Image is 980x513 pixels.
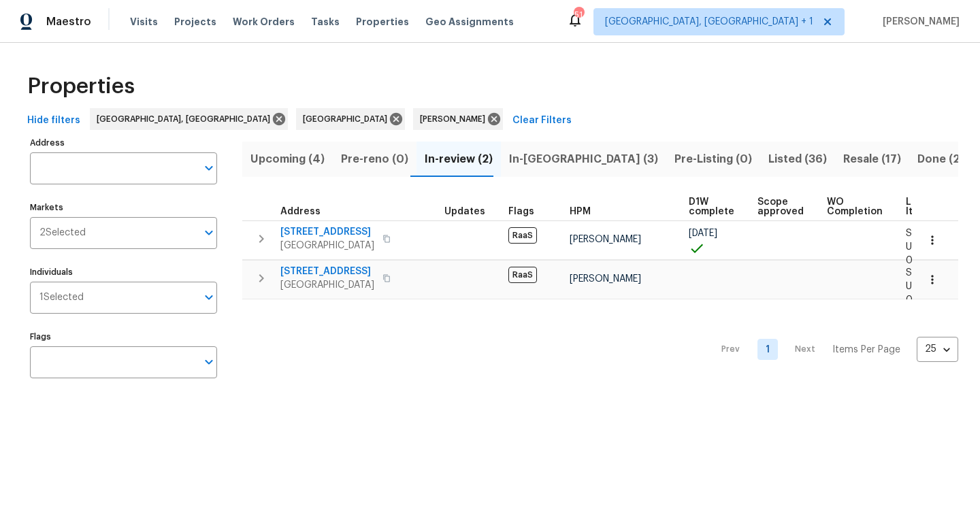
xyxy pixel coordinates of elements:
[90,108,288,130] div: [GEOGRAPHIC_DATA], [GEOGRAPHIC_DATA]
[906,268,938,278] span: Sent: 0
[199,223,218,242] button: Open
[570,274,641,284] span: [PERSON_NAME]
[130,15,158,29] span: Visits
[757,339,778,360] a: Goto page 1
[30,333,217,341] label: Flags
[877,15,960,29] span: [PERSON_NAME]
[280,207,321,216] span: Address
[843,150,901,169] span: Resale (17)
[233,15,295,29] span: Work Orders
[30,139,217,147] label: Address
[508,227,537,244] span: RaaS
[27,80,135,93] span: Properties
[46,15,91,29] span: Maestro
[280,239,374,252] span: [GEOGRAPHIC_DATA]
[832,343,900,357] p: Items Per Page
[280,225,374,239] span: [STREET_ADDRESS]
[674,150,752,169] span: Pre-Listing (0)
[22,108,86,133] button: Hide filters
[174,15,216,29] span: Projects
[303,112,393,126] span: [GEOGRAPHIC_DATA]
[689,229,717,238] span: [DATE]
[30,203,217,212] label: Markets
[917,150,976,169] span: Done (291)
[199,288,218,307] button: Open
[420,112,491,126] span: [PERSON_NAME]
[508,267,537,283] span: RaaS
[906,229,938,238] span: Sent: 0
[356,15,409,29] span: Properties
[280,278,374,292] span: [GEOGRAPHIC_DATA]
[425,15,514,29] span: Geo Assignments
[768,150,827,169] span: Listed (36)
[341,150,408,169] span: Pre-reno (0)
[311,17,340,27] span: Tasks
[296,108,405,130] div: [GEOGRAPHIC_DATA]
[570,235,641,244] span: [PERSON_NAME]
[757,197,804,216] span: Scope approved
[280,265,374,278] span: [STREET_ADDRESS]
[508,207,534,216] span: Flags
[413,108,503,130] div: [PERSON_NAME]
[27,112,80,129] span: Hide filters
[509,150,658,169] span: In-[GEOGRAPHIC_DATA] (3)
[444,207,485,216] span: Updates
[906,197,932,216] span: Line Items
[512,112,572,129] span: Clear Filters
[574,8,583,22] div: 51
[250,150,325,169] span: Upcoming (4)
[605,15,813,29] span: [GEOGRAPHIC_DATA], [GEOGRAPHIC_DATA] + 1
[827,197,883,216] span: WO Completion
[97,112,276,126] span: [GEOGRAPHIC_DATA], [GEOGRAPHIC_DATA]
[906,242,939,265] span: Unsent: 0
[689,197,734,216] span: D1W complete
[199,159,218,178] button: Open
[507,108,577,133] button: Clear Filters
[917,331,958,367] div: 25
[425,150,493,169] span: In-review (2)
[906,282,939,305] span: Unsent: 0
[39,292,84,303] span: 1 Selected
[570,207,591,216] span: HPM
[708,308,958,392] nav: Pagination Navigation
[30,268,217,276] label: Individuals
[199,352,218,371] button: Open
[39,227,86,239] span: 2 Selected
